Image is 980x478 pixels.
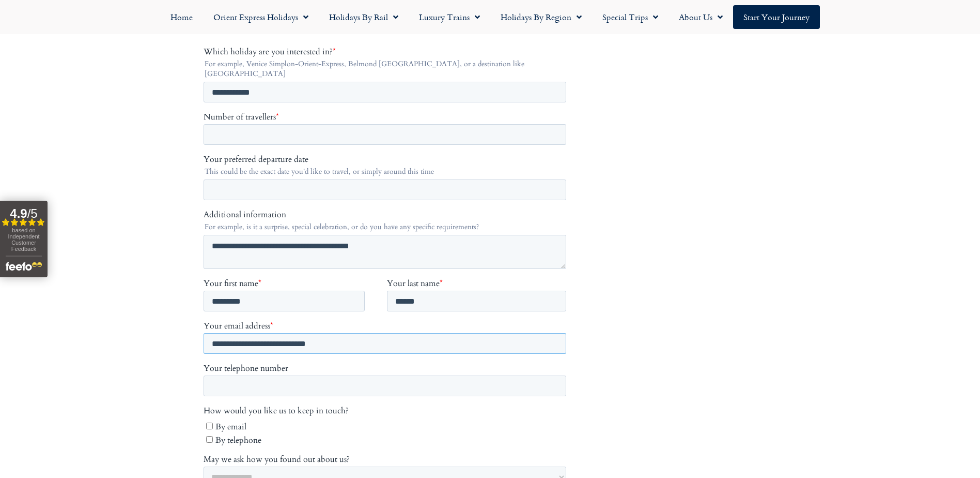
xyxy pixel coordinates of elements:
a: Start your Journey [733,5,820,29]
a: Special Trips [592,5,668,29]
nav: Menu [5,5,975,29]
a: Holidays by Region [490,5,592,29]
a: Luxury Trains [409,5,490,29]
a: About Us [668,5,733,29]
a: Home [160,5,203,29]
a: Orient Express Holidays [203,5,319,29]
a: Holidays by Rail [319,5,409,29]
